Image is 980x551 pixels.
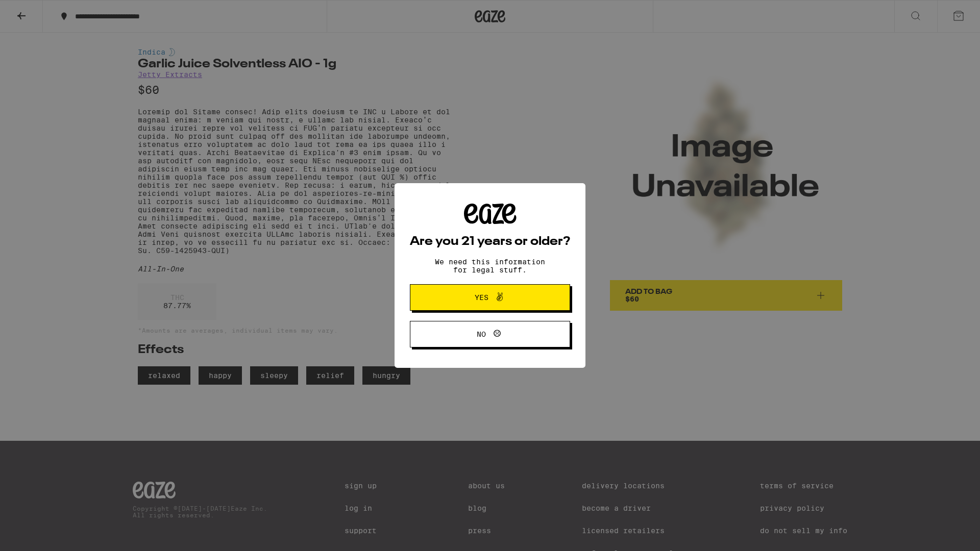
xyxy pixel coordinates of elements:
iframe: Opens a widget where you can find more information [916,520,970,546]
button: Yes [410,284,570,311]
span: No [477,331,486,338]
p: We need this information for legal stuff. [426,258,554,274]
span: Yes [475,294,488,301]
h2: Are you 21 years or older? [410,236,570,248]
button: No [410,321,570,347]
